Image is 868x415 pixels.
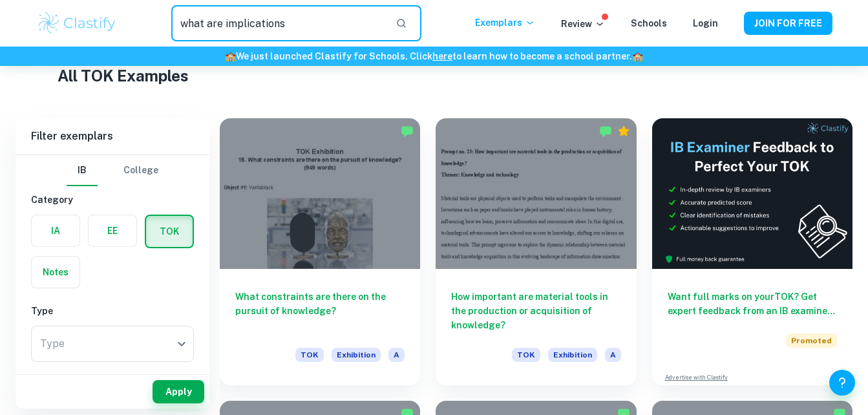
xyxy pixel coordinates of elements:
img: Thumbnail [652,118,852,269]
a: here [432,51,452,61]
h6: We just launched Clastify for Schools. Click to learn how to become a school partner. [3,49,865,63]
span: 🏫 [632,51,643,61]
h6: Want full marks on your TOK ? Get expert feedback from an IB examiner! [668,290,837,318]
a: Login [693,18,718,28]
span: TOK [295,348,324,362]
a: Advertise with Clastify [665,373,728,382]
h6: Filter exemplars [16,118,209,154]
h6: What constraints are there on the pursuit of knowledge? [235,290,405,332]
button: Notes [32,257,79,288]
button: JOIN FOR FREE [744,12,832,35]
button: IB [67,155,98,186]
h6: Type [31,304,194,318]
button: Apply [153,380,204,403]
span: Exhibition [548,348,597,362]
h6: How important are material tools in the production or acquisition of knowledge? [451,290,620,332]
a: How important are material tools in the production or acquisition of knowledge?TOKExhibitionA [436,118,636,385]
img: Marked [599,125,612,138]
div: Premium [617,125,630,138]
p: Review [561,17,605,31]
a: Want full marks on yourTOK? Get expert feedback from an IB examiner!PromotedAdvertise with Clastify [652,118,852,385]
span: Promoted [786,334,837,348]
a: What constraints are there on the pursuit of knowledge?TOKExhibitionA [220,118,420,385]
span: Exhibition [332,348,381,362]
a: Schools [631,18,667,28]
span: TOK [512,348,540,362]
span: 🏫 [225,51,236,61]
img: Clastify logo [36,10,118,36]
img: Marked [401,125,414,138]
button: Help and Feedback [829,370,855,396]
button: IA [32,215,79,246]
span: A [605,348,621,362]
button: TOK [146,216,193,247]
div: Filter type choice [67,155,158,186]
input: Search for any exemplars... [171,5,385,41]
h6: Category [31,193,194,207]
button: EE [89,215,136,246]
button: College [123,155,158,186]
span: A [388,348,405,362]
h1: All TOK Examples [58,64,811,87]
p: Exemplars [475,16,535,30]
